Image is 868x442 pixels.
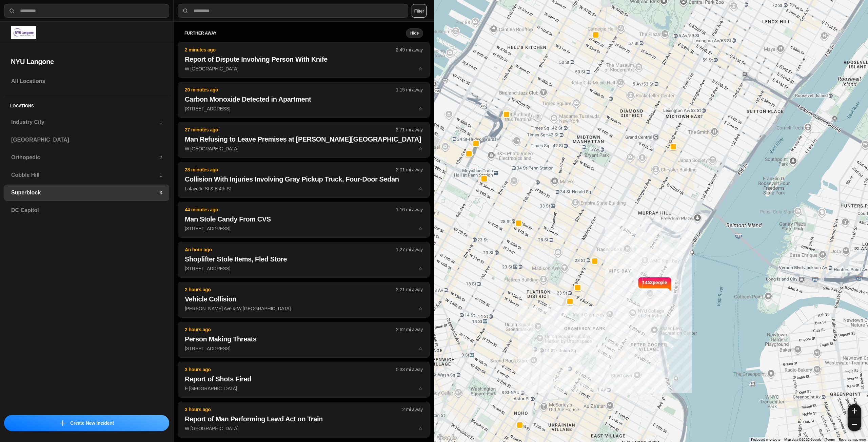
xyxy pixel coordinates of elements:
a: All Locations [4,73,169,89]
p: 3 [159,189,162,196]
h2: Report of Shots Fired [185,374,423,384]
h3: All Locations [11,77,162,85]
span: star [418,66,423,71]
h5: further away [184,30,406,36]
a: [GEOGRAPHIC_DATA] [4,132,169,148]
p: 2 mi away [402,406,423,413]
button: zoom-in [848,404,861,418]
p: 28 minutes ago [185,166,396,173]
p: [PERSON_NAME] Ave & W [GEOGRAPHIC_DATA] [185,305,423,312]
h2: Man Refusing to Leave Premises at [PERSON_NAME][GEOGRAPHIC_DATA] [185,134,423,144]
button: 3 hours ago2 mi awayReport of Man Performing Lewd Act on TrainW [GEOGRAPHIC_DATA]star [178,402,430,438]
span: Map data ©2025 Google [784,438,821,441]
p: [STREET_ADDRESS] [185,225,423,232]
span: star [418,186,423,191]
button: iconCreate New Incident [4,415,169,431]
button: zoom-out [848,418,861,431]
p: Lafayette St & E 4th St [185,185,423,192]
a: Superblock3 [4,185,169,201]
span: star [418,226,423,231]
p: An hour ago [185,246,396,253]
h2: Report of Dispute Involving Person With Knife [185,55,423,64]
button: 2 hours ago2.21 mi awayVehicle Collision[PERSON_NAME] Ave & W [GEOGRAPHIC_DATA]star [178,282,430,318]
p: Create New Incident [70,420,114,426]
small: Hide [410,30,419,36]
a: 27 minutes ago2.71 mi awayMan Refusing to Leave Premises at [PERSON_NAME][GEOGRAPHIC_DATA]W [GEOG... [178,146,430,151]
button: 3 hours ago0.33 mi awayReport of Shots FiredE [GEOGRAPHIC_DATA]star [178,362,430,398]
p: W [GEOGRAPHIC_DATA] [185,425,423,432]
p: 1.15 mi away [396,86,423,93]
p: E [GEOGRAPHIC_DATA] [185,385,423,392]
a: 3 hours ago0.33 mi awayReport of Shots FiredE [GEOGRAPHIC_DATA]star [178,385,430,391]
p: 20 minutes ago [185,86,396,93]
img: icon [60,420,65,426]
span: star [418,146,423,151]
img: zoom-in [852,408,857,414]
h2: Carbon Monoxide Detected in Apartment [185,94,423,104]
p: 1.16 mi away [396,206,423,213]
img: notch [667,276,672,291]
img: search [182,7,189,14]
p: 2 minutes ago [185,46,396,53]
button: 27 minutes ago2.71 mi awayMan Refusing to Leave Premises at [PERSON_NAME][GEOGRAPHIC_DATA]W [GEOG... [178,122,430,158]
h2: NYU Langone [11,57,162,66]
h5: Locations [4,95,169,114]
h2: Man Stole Candy From CVS [185,214,423,224]
a: 2 hours ago2.21 mi awayVehicle Collision[PERSON_NAME] Ave & W [GEOGRAPHIC_DATA]star [178,306,430,311]
a: Industry City1 [4,114,169,130]
h3: Industry City [11,118,159,126]
button: Keyboard shortcuts [751,437,780,442]
p: 2.01 mi away [396,166,423,173]
p: W [GEOGRAPHIC_DATA] [185,145,423,152]
h2: Collision With Injuries Involving Gray Pickup Truck, Four-Door Sedan [185,174,423,184]
p: [STREET_ADDRESS] [185,265,423,272]
h2: Report of Man Performing Lewd Act on Train [185,414,423,424]
img: zoom-out [852,422,857,427]
a: 44 minutes ago1.16 mi awayMan Stole Candy From CVS[STREET_ADDRESS]star [178,226,430,231]
span: star [418,386,423,391]
p: 2 hours ago [185,326,396,333]
a: DC Capitol [4,202,169,218]
a: Orthopedic2 [4,149,169,166]
p: 3 hours ago [185,366,396,373]
span: star [418,306,423,311]
span: star [418,426,423,431]
p: 2.62 mi away [396,326,423,333]
span: star [418,346,423,351]
p: 2.21 mi away [396,286,423,293]
h3: [GEOGRAPHIC_DATA] [11,136,162,144]
p: 2.49 mi away [396,46,423,53]
button: 2 minutes ago2.49 mi awayReport of Dispute Involving Person With KnifeW [GEOGRAPHIC_DATA]star [178,42,430,78]
p: 2 hours ago [185,286,396,293]
p: 1 [159,119,162,126]
p: [STREET_ADDRESS] [185,105,423,112]
p: 0.33 mi away [396,366,423,373]
button: 20 minutes ago1.15 mi awayCarbon Monoxide Detected in Apartment[STREET_ADDRESS]star [178,82,430,118]
p: 3 hours ago [185,406,402,413]
p: [STREET_ADDRESS] [185,345,423,352]
p: 1 [159,172,162,178]
a: 2 hours ago2.62 mi awayPerson Making Threats[STREET_ADDRESS]star [178,345,430,351]
button: Hide [406,28,423,38]
a: 3 hours ago2 mi awayReport of Man Performing Lewd Act on TrainW [GEOGRAPHIC_DATA]star [178,425,430,431]
img: logo [11,26,36,39]
img: search [8,7,15,14]
a: 28 minutes ago2.01 mi awayCollision With Injuries Involving Gray Pickup Truck, Four-Door SedanLaf... [178,186,430,191]
button: Filter [412,4,427,18]
span: star [418,266,423,271]
h2: Person Making Threats [185,334,423,344]
p: 27 minutes ago [185,126,396,133]
h3: Orthopedic [11,153,159,162]
a: Cobble Hill1 [4,167,169,183]
button: 28 minutes ago2.01 mi awayCollision With Injuries Involving Gray Pickup Truck, Four-Door SedanLaf... [178,162,430,198]
p: 1.27 mi away [396,246,423,253]
button: An hour ago1.27 mi awayShoplifter Stole Items, Fled Store[STREET_ADDRESS]star [178,242,430,278]
img: Google [436,433,458,442]
a: Report a map error [839,438,866,441]
a: 20 minutes ago1.15 mi awayCarbon Monoxide Detected in Apartment[STREET_ADDRESS]star [178,106,430,111]
h2: Shoplifter Stole Items, Fled Store [185,254,423,264]
p: W [GEOGRAPHIC_DATA] [185,65,423,72]
h3: DC Capitol [11,206,162,214]
span: star [418,106,423,111]
a: An hour ago1.27 mi awayShoplifter Stole Items, Fled Store[STREET_ADDRESS]star [178,266,430,271]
